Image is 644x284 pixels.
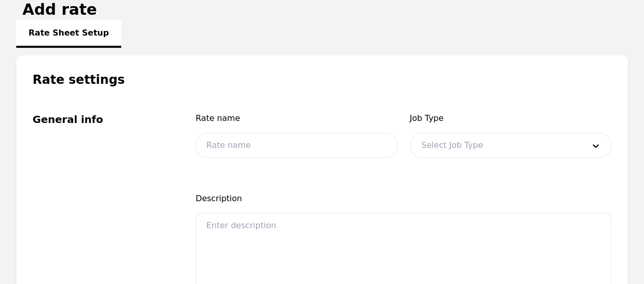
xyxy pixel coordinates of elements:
[195,193,611,205] span: Description
[16,55,628,88] h1: Rate settings
[33,112,171,127] legend: General info
[195,112,397,124] span: Rate name
[410,112,611,124] span: Job Type
[22,1,97,19] h1: Add rate
[195,133,397,158] input: Rate name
